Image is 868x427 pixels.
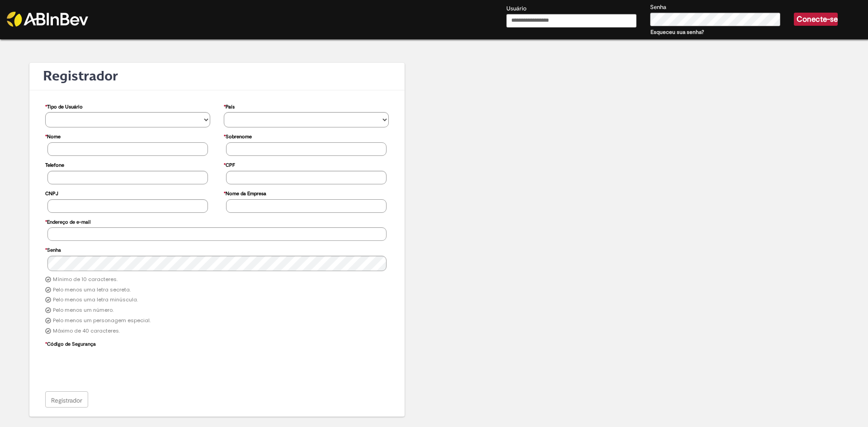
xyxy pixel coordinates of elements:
iframe: reCAPTCHA [47,350,185,385]
font: CNPJ [45,190,58,197]
font: Endereço de e-mail [47,219,90,225]
font: Senha [650,3,666,11]
font: País [226,103,235,110]
font: Código de Segurança [47,341,96,347]
font: Conecte-se [797,14,838,23]
font: Pelo menos uma letra secreta. [53,286,131,293]
a: Esqueceu sua senha? [651,28,704,36]
font: Mínimo de 10 caracteres. [53,276,118,283]
font: Nome [47,133,61,140]
font: Nome da Empresa [226,190,266,197]
font: Senha [47,247,61,253]
font: Pelo menos uma letra minúscula. [53,296,138,303]
font: CPF [226,162,235,169]
img: ABInbev-white.png [7,12,88,27]
font: Máximo de 40 caracteres. [53,327,120,334]
font: Telefone [45,162,64,169]
font: Pelo menos um personagem especial. [53,317,151,324]
font: Registrador [43,67,118,84]
font: Pelo menos um número. [53,306,113,314]
font: Tipo de Usuário [47,103,83,110]
font: Usuário [506,5,527,12]
button: Conecte-se [794,13,838,26]
font: Sobrenome [226,133,252,140]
